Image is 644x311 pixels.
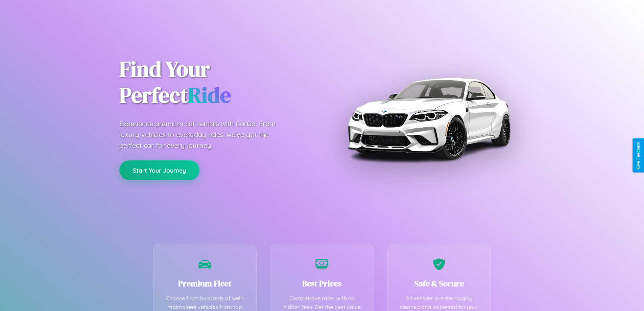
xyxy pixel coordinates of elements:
span: Ride [188,80,231,110]
img: Premium BMW car rental vehicle [344,34,513,203]
h3: Best Prices [281,278,363,289]
p: Experience premium car rentals with CarGo. From luxury vehicles to everyday rides, we've got the ... [119,118,288,151]
h3: Premium Fleet [164,278,246,289]
h1: Find Your Perfect [119,56,312,108]
h3: Safe & Secure [398,278,481,289]
div: Give Feedback [636,142,641,169]
button: Start Your Journey [119,160,199,180]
